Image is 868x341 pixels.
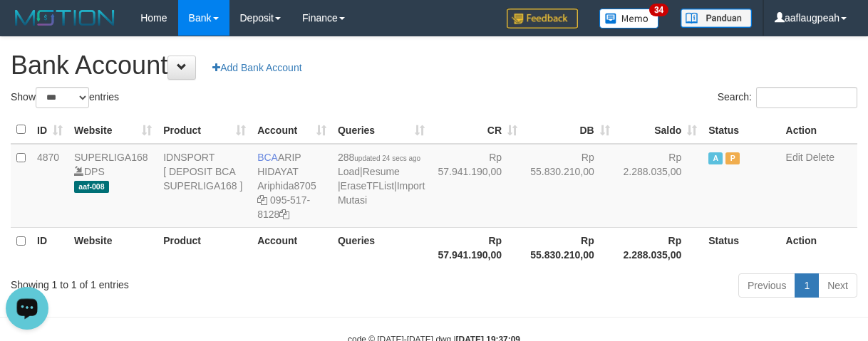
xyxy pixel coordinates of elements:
th: Website: activate to sort column ascending [68,116,157,144]
a: Previous [738,273,795,298]
span: | | | [338,152,425,206]
select: Showentries [36,87,89,108]
button: Open LiveChat chat widget [6,6,48,48]
td: 4870 [31,144,68,228]
span: updated 24 secs ago [354,154,420,162]
th: Action [780,227,857,268]
th: Queries [332,227,430,268]
th: CR: activate to sort column ascending [430,116,523,144]
a: Ariphida8705 [257,180,316,192]
a: Resume [363,166,400,177]
td: Rp 55.830.210,00 [523,144,616,228]
th: Status [703,227,780,268]
td: Rp 57.941.190,00 [430,144,523,228]
th: Status [703,116,780,144]
span: 34 [649,4,668,16]
td: Rp 2.288.035,00 [616,144,703,228]
span: BCA [257,152,278,163]
a: SUPERLIGA168 [74,152,148,163]
div: Showing 1 to 1 of 1 entries [11,272,351,292]
label: Show entries [11,87,119,108]
a: Next [818,273,857,298]
img: MOTION_logo.png [11,7,119,28]
th: Rp 57.941.190,00 [430,227,523,268]
a: Load [338,166,360,177]
a: Copy Ariphida8705 to clipboard [257,194,267,206]
th: Action [780,116,857,144]
th: ID [31,227,68,268]
a: EraseTFList [341,180,394,192]
span: Paused [725,152,740,164]
th: Account [252,227,332,268]
img: panduan.png [681,9,752,28]
th: Saldo: activate to sort column ascending [616,116,703,144]
a: Copy 0955178128 to clipboard [279,209,289,220]
th: Rp 2.288.035,00 [616,227,703,268]
a: Delete [806,152,835,163]
a: Import Mutasi [338,180,425,206]
input: Search: [756,87,857,108]
a: 1 [795,273,819,298]
h1: Bank Account [11,51,857,80]
th: Product: activate to sort column ascending [157,116,252,144]
a: Add Bank Account [203,56,311,80]
span: 288 [338,152,420,163]
td: DPS [68,144,157,228]
th: Account: activate to sort column ascending [252,116,332,144]
td: IDNSPORT [ DEPOSIT BCA SUPERLIGA168 ] [157,144,252,228]
th: ID: activate to sort column ascending [31,116,68,144]
span: Active [708,152,723,164]
td: ARIP HIDAYAT 095-517-8128 [252,144,332,228]
th: Website [68,227,157,268]
img: Button%20Memo.svg [599,9,659,28]
th: DB: activate to sort column ascending [523,116,616,144]
span: aaf-008 [74,181,109,193]
th: Queries: activate to sort column ascending [332,116,430,144]
label: Search: [718,87,857,108]
img: Feedback.jpg [507,9,578,28]
th: Rp 55.830.210,00 [523,227,616,268]
a: Edit [786,152,803,163]
th: Product [157,227,252,268]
